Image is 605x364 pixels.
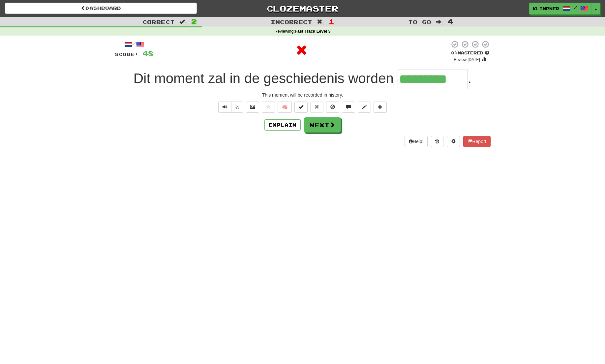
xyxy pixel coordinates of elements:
[463,136,490,147] button: Report
[208,71,226,86] span: zal
[142,49,154,57] span: 48
[374,102,387,113] button: Add to collection (alt+a)
[408,18,431,25] span: To go
[115,40,154,48] div: /
[278,102,292,113] button: 🧠
[310,102,323,113] button: Reset to 0% Mastered (alt+r)
[218,102,231,113] button: Play sentence audio (ctl+space)
[217,102,244,113] div: Text-to-speech controls
[264,119,301,131] button: Explain
[134,71,150,86] span: Dit
[448,17,453,25] span: 4
[529,3,592,15] a: klimpner /
[454,57,480,62] small: Review: [DATE]
[326,102,339,113] button: Ignore sentence (alt+i)
[263,71,344,86] span: geschiedenis
[450,50,491,56] div: Mastered
[207,3,399,14] a: Clozemaster
[431,136,443,147] button: Round history (alt+y)
[191,17,197,25] span: 2
[348,71,394,86] span: worden
[294,102,308,113] button: Set this sentence to 100% Mastered (alt+m)
[262,102,275,113] button: Favorite sentence (alt+f)
[154,71,204,86] span: moment
[304,117,341,133] button: Next
[271,18,312,25] span: Incorrect
[436,19,443,25] span: :
[244,71,260,86] span: de
[115,92,491,98] div: This moment will be recorded in history.
[405,136,428,147] button: Help!
[451,50,458,55] span: 0 %
[329,17,334,25] span: 1
[231,102,244,113] button: ½
[574,5,577,10] span: /
[358,102,371,113] button: Edit sentence (alt+d)
[342,102,355,113] button: Discuss sentence (alt+u)
[468,71,472,86] span: .
[5,3,197,14] a: Dashboard
[295,29,331,34] strong: Fast Track Level 3
[142,18,175,25] span: Correct
[230,71,241,86] span: in
[179,19,187,25] span: :
[533,6,559,12] span: klimpner
[115,51,138,57] span: Score:
[246,102,259,113] button: Show image (alt+x)
[317,19,324,25] span: :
